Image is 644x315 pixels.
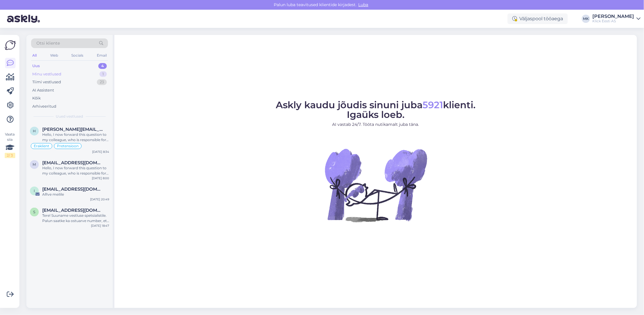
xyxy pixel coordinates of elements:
[98,63,107,69] div: 4
[276,121,476,128] p: AI vastab 24/7. Tööta nutikamalt juba täna.
[34,144,49,148] span: Eraklient
[36,40,60,46] span: Otsi kliente
[32,71,61,77] div: Minu vestlused
[32,87,54,93] div: AI Assistent
[5,132,15,158] div: Vaata siia
[5,153,15,158] div: 2 / 3
[582,15,590,23] div: MK
[42,208,103,213] span: sirjepuusepp25@gmail.com
[90,197,109,201] div: [DATE] 20:49
[592,14,640,23] a: [PERSON_NAME]Klick Eesti AS
[42,213,109,223] div: Tere! Suuname vestluse spetsialistile. Palun saatke ka ostuarve number, et teaksime, millise tehi...
[42,127,103,132] span: Hennessy.elizabeth00@gmail.com
[92,176,109,180] div: [DATE] 8:00
[323,132,429,238] img: No Chat active
[96,52,108,59] div: Email
[99,71,107,77] div: 1
[276,99,476,120] span: Askly kaudu jõudis sinuni juba klienti. Igaüks loeb.
[42,187,103,192] span: info@citibro.ee
[31,52,38,59] div: All
[42,165,109,176] div: Hello, I now forward this question to my colleague, who is responsible for this. The reply will b...
[33,162,36,167] span: M
[42,160,103,165] span: Mihkel@miq.ee
[42,192,109,197] div: ARve meilile
[32,95,41,101] div: Kõik
[33,210,36,214] span: s
[32,104,56,109] div: Arhiveeritud
[32,79,61,85] div: Tiimi vestlused
[57,144,79,148] span: Pretensioon
[508,13,568,24] div: Väljaspool tööaega
[592,19,634,23] div: Klick Eesti AS
[32,63,40,69] div: Uus
[42,132,109,143] div: Hello, I now forward this question to my colleague, who is responsible for this. The reply will b...
[5,40,16,51] img: Askly Logo
[56,114,83,119] span: Uued vestlused
[70,52,84,59] div: Socials
[97,79,107,85] div: 23
[33,129,36,133] span: H
[49,52,59,59] div: Web
[92,150,109,154] div: [DATE] 8:34
[422,99,443,111] span: 5921
[34,189,35,193] span: i
[91,223,109,228] div: [DATE] 18:47
[592,14,634,19] div: [PERSON_NAME]
[357,2,370,7] span: Luba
